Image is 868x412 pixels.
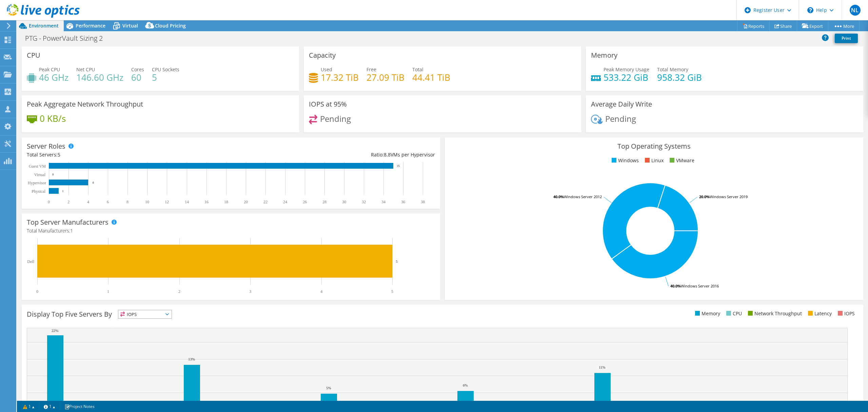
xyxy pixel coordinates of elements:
a: Share [769,21,797,31]
h4: Total Manufacturers: [27,227,435,235]
text: Dell [27,259,34,264]
svg: \n [807,7,813,13]
text: 18 [224,200,228,204]
text: 11% [599,365,606,369]
h4: 17.32 TiB [321,74,359,81]
span: Virtual [122,22,138,29]
span: NL [850,5,861,16]
h4: 27.09 TiB [367,74,405,81]
tspan: 20.0% [699,194,710,199]
text: 5 [391,289,393,294]
li: CPU [725,310,742,317]
a: Print [835,34,858,43]
text: 1 [62,189,64,193]
span: Cores [131,66,144,73]
span: Pending [320,113,351,124]
h4: 533.22 GiB [604,74,649,81]
text: 24 [283,200,287,204]
h4: 44.41 TiB [412,74,450,81]
a: Reports [737,21,770,31]
text: Physical [32,189,45,194]
span: IOPS [118,310,172,318]
a: 1 [18,402,39,411]
h3: Average Daily Write [591,100,652,108]
li: IOPS [836,310,855,317]
tspan: Windows Server 2019 [710,194,748,199]
li: Latency [806,310,832,317]
a: Export [797,21,828,31]
text: 12 [165,200,169,204]
text: 4 [87,200,89,204]
text: 26 [303,200,307,204]
text: 1 [107,289,109,294]
h4: 46 GHz [39,74,68,81]
text: 2 [178,289,180,294]
span: 1 [70,227,73,234]
tspan: 40.0% [553,194,564,199]
text: 2 [67,200,70,204]
h4: 60 [131,74,144,81]
text: 34 [381,200,386,204]
text: 28 [322,200,327,204]
span: Net CPU [76,66,95,73]
text: 22 [263,200,268,204]
text: 5% [326,386,331,390]
li: Linux [643,157,664,164]
h4: 0 KB/s [40,115,66,122]
text: 0 [48,200,50,204]
h3: CPU [27,52,40,59]
text: 13% [188,357,195,361]
li: Network Throughput [746,310,802,317]
div: Total Servers: [27,151,231,158]
span: 8.8 [384,151,391,158]
li: VMware [668,157,694,164]
h4: 146.60 GHz [76,74,123,81]
li: Memory [693,310,720,317]
text: 14 [185,200,189,204]
text: Guest VM [29,164,46,169]
span: CPU Sockets [152,66,179,73]
tspan: Windows Server 2012 [564,194,602,199]
text: 30 [342,200,346,204]
text: 5 [396,259,398,263]
text: 20 [244,200,248,204]
h3: Top Server Manufacturers [27,219,108,226]
text: Hypervisor [28,181,46,185]
text: 6% [463,383,468,387]
text: 38 [421,200,425,204]
span: Total [412,66,423,73]
text: 35 [397,164,400,168]
h3: Top Operating Systems [450,143,858,150]
text: 4 [320,289,322,294]
text: 16 [204,200,209,204]
h3: Memory [591,52,617,59]
span: Performance [76,22,105,29]
span: Peak Memory Usage [604,66,649,73]
text: 6 [107,200,109,204]
span: Peak CPU [39,66,60,73]
h1: PTG - PowerVault Sizing 2 [22,35,113,42]
h3: Peak Aggregate Network Throughput [27,100,143,108]
text: 36 [401,200,405,204]
tspan: 40.0% [670,283,681,288]
text: 8 [126,200,129,204]
a: 1 [39,402,60,411]
text: Virtual [34,172,46,177]
a: More [828,21,860,31]
span: Used [321,66,332,73]
h3: Capacity [309,52,336,59]
h4: 958.32 GiB [657,74,702,81]
text: 4 [92,181,94,184]
span: 5 [58,151,60,158]
text: 0 [52,173,54,176]
h3: IOPS at 95% [309,100,347,108]
tspan: Windows Server 2016 [681,283,719,288]
text: 0 [36,289,38,294]
text: 22% [52,329,58,333]
span: Free [367,66,376,73]
div: Ratio: VMs per Hypervisor [231,151,435,158]
h4: 5 [152,74,179,81]
span: Cloud Pricing [155,22,186,29]
text: 3 [249,289,251,294]
span: Environment [29,22,59,29]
